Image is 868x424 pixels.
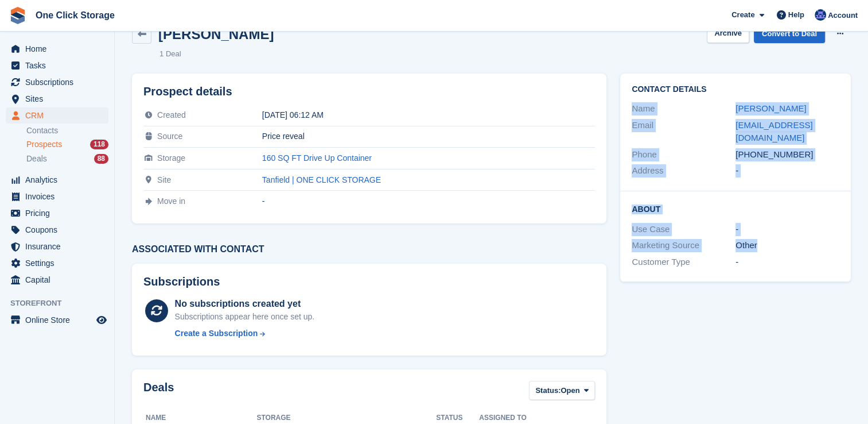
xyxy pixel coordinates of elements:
span: Sites [25,91,94,107]
span: Source [157,132,182,141]
span: Home [25,41,94,57]
span: Create [731,9,754,21]
a: menu [6,107,108,124]
div: Subscriptions appear here once set up. [175,311,315,323]
img: stora-icon-8386f47178a22dfd0bd8f6a31ec36ba5ce8667c1dd55bd0f319d3a0aa187defe.svg [9,7,26,24]
div: Marketing Source [632,239,735,252]
div: Price reveal [262,132,595,141]
span: Tasks [25,57,94,74]
div: Use Case [632,223,735,236]
a: menu [6,41,108,57]
div: 118 [90,140,108,149]
div: Create a Subscription [175,327,258,340]
div: - [262,196,595,206]
button: Archive [707,24,749,43]
a: Tanfield | ONE CLICK STORAGE [262,175,381,184]
span: Online Store [25,312,94,328]
div: Email [632,119,735,145]
span: Coupons [25,222,94,238]
h2: [PERSON_NAME] [158,26,274,42]
a: Deals 88 [26,153,108,165]
span: Deals [26,153,47,164]
div: - [735,256,839,269]
div: Customer Type [632,256,735,269]
a: Create a Subscription [175,327,315,340]
a: [EMAIL_ADDRESS][DOMAIN_NAME] [735,120,812,143]
div: Address [632,164,735,178]
a: Contacts [26,125,108,136]
a: menu [6,238,108,255]
a: Preview store [95,313,108,327]
a: [PERSON_NAME] [735,103,806,113]
div: [DATE] 06:12 AM [262,110,595,120]
span: Invoices [25,188,94,205]
h2: Subscriptions [143,275,595,288]
div: No subscriptions created yet [175,297,315,311]
a: menu [6,91,108,107]
a: menu [6,272,108,288]
div: Other [735,239,839,252]
span: Capital [25,272,94,288]
span: Help [788,9,804,21]
div: Phone [632,148,735,161]
span: Storefront [10,298,114,309]
span: Settings [25,255,94,271]
a: menu [6,255,108,271]
h2: Deals [143,381,174,402]
a: menu [6,205,108,221]
a: 160 SQ FT Drive Up Container [262,153,372,163]
a: menu [6,172,108,188]
a: menu [6,312,108,328]
div: - [735,164,839,178]
span: CRM [25,107,94,124]
span: Insurance [25,238,94,255]
span: Site [157,175,171,184]
span: Account [828,10,858,21]
h2: Prospect details [143,85,595,98]
span: Storage [157,153,185,163]
span: Analytics [25,172,94,188]
span: Created [157,110,186,120]
span: Pricing [25,205,94,221]
span: Subscriptions [25,74,94,90]
div: 88 [94,154,108,164]
a: menu [6,57,108,74]
a: Prospects 118 [26,138,108,151]
a: menu [6,222,108,238]
span: Open [560,385,579,396]
img: Thomas [815,9,826,21]
h2: About [632,203,839,214]
a: Convert to Deal [754,24,825,43]
span: Prospects [26,139,62,150]
div: - [735,223,839,236]
span: Move in [157,196,185,206]
span: Status: [535,385,560,396]
div: [PHONE_NUMBER] [735,148,839,161]
a: One Click Storage [31,6,119,25]
button: Status: Open [529,381,595,400]
a: menu [6,188,108,205]
a: menu [6,74,108,90]
li: 1 Deal [159,48,181,60]
div: Name [632,102,735,115]
h3: Associated with contact [132,244,606,255]
h2: Contact Details [632,85,839,94]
